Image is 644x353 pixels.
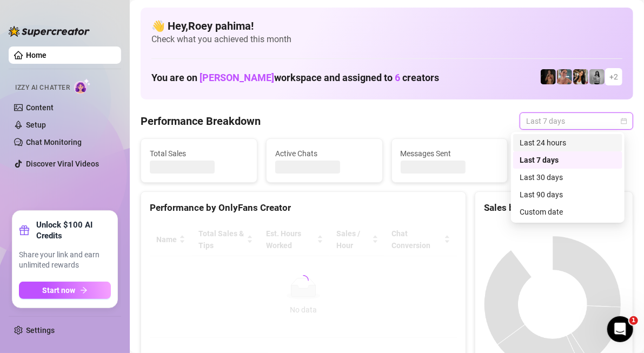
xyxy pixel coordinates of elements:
div: Sales by OnlyFans Creator [484,201,624,215]
div: Last 24 hours [513,134,622,151]
div: Custom date [520,206,616,218]
div: Last 24 hours [520,137,616,149]
span: Check what you achieved this month [151,34,622,45]
div: Last 30 days [520,171,616,183]
span: gift [19,225,30,236]
img: Yarden [557,69,572,84]
span: + 2 [609,71,618,83]
a: Content [26,103,54,112]
img: AdelDahan [573,69,588,84]
img: AI Chatter [74,78,91,94]
strong: Unlock $100 AI Credits [36,219,111,241]
span: Active Chats [275,148,374,159]
h1: You are on workspace and assigned to creators [151,72,439,84]
span: [PERSON_NAME] [200,72,274,83]
span: calendar [621,118,627,124]
span: 6 [395,72,400,83]
a: Setup [26,121,46,129]
div: Last 30 days [513,169,622,186]
h4: Performance Breakdown [141,114,261,129]
a: Home [26,51,47,59]
img: A [589,69,605,84]
span: 1 [629,316,638,325]
span: Last 7 days [526,113,627,129]
span: Messages Sent [401,148,499,159]
span: Share your link and earn unlimited rewards [19,250,111,271]
div: Last 7 days [520,154,616,166]
div: Custom date [513,203,622,221]
img: the_bohema [541,69,556,84]
iframe: Intercom live chat [607,316,633,342]
button: Start nowarrow-right [19,282,111,299]
span: loading [298,275,309,286]
div: Last 7 days [513,151,622,169]
div: Performance by OnlyFans Creator [150,201,457,215]
a: Chat Monitoring [26,138,82,146]
span: Start now [43,286,76,295]
img: logo-BBDzfeDw.svg [9,26,90,37]
div: Last 90 days [513,186,622,203]
span: Total Sales [150,148,248,159]
a: Settings [26,326,55,335]
div: Last 90 days [520,189,616,201]
span: Izzy AI Chatter [15,83,70,93]
a: Discover Viral Videos [26,159,99,168]
span: arrow-right [80,287,88,294]
h4: 👋 Hey, Roey pahima ! [151,18,622,34]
